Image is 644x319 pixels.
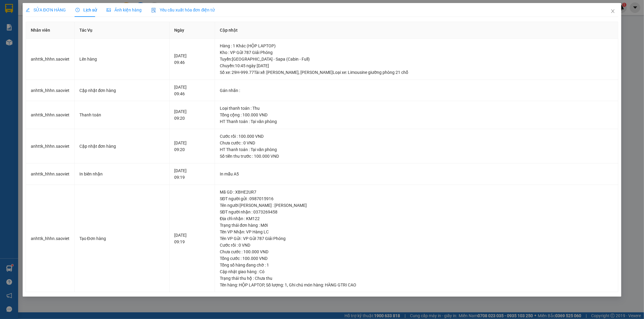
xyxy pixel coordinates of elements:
span: 1 [285,283,287,287]
div: [DATE] 09:20 [175,108,210,122]
div: [DATE] 09:46 [175,84,210,97]
div: Tuyến : [GEOGRAPHIC_DATA] - Sapa (Cabin - Full) Chuyến: 10:45 ngày [DATE] Số xe: 29H-999.77 Tài x... [220,56,613,76]
div: [DATE] 09:19 [175,167,210,181]
div: Cước rồi : 100.000 VND [220,133,613,140]
div: Gán nhãn : [220,87,613,94]
span: edit [26,8,30,12]
div: Mã GD : XBHE2UR7 [220,189,613,195]
span: Ảnh kiện hàng [107,8,142,12]
div: Chưa cước : 100.000 VND [220,248,613,255]
span: Lịch sử [75,8,97,12]
div: Hàng : 1 Khác (HỘP LAPTOP) [220,43,613,49]
td: anhttk_hhhn.saoviet [26,163,75,185]
div: In biên nhận [79,171,165,177]
td: anhttk_hhhn.saoviet [26,185,75,292]
div: Tổng cộng : 100.000 VND [220,112,613,118]
div: Số tiền thu trước : 100.000 VND [220,153,613,159]
div: SĐT người nhận : 0373269458 [220,209,613,215]
div: SĐT người gửi : 0987015916 [220,195,613,202]
span: clock-circle [75,8,80,12]
td: anhttk_hhhn.saoviet [26,129,75,164]
div: Trạng thái đơn hàng : Mới [220,222,613,229]
div: Tên VP Nhận: VP Hàng LC [220,229,613,235]
div: Tổng số hàng đang chờ : 1 [220,262,613,268]
div: [DATE] 09:20 [175,140,210,153]
img: icon [151,8,156,13]
th: Tác Vụ [75,22,170,39]
span: Yêu cầu xuất hóa đơn điện tử [151,8,215,12]
div: Cập nhật đơn hàng [79,143,165,150]
div: Tổng cước : 100.000 VND [220,255,613,262]
span: HÀNG GTRI CAO [325,283,356,287]
div: [DATE] 09:19 [175,232,210,245]
div: Tên người [PERSON_NAME] : [PERSON_NAME] [220,202,613,209]
div: Loại thanh toán : Thu [220,105,613,112]
div: Tên hàng: , Số lượng: , Ghi chú món hàng: [220,282,613,288]
div: Chưa cước : 0 VND [220,140,613,146]
div: Cập nhật giao hàng : Có [220,268,613,275]
div: Cập nhật đơn hàng [79,87,165,94]
td: anhttk_hhhn.saoviet [26,101,75,129]
div: HT Thanh toán : Tại văn phòng [220,146,613,153]
div: In mẫu A5 [220,171,613,177]
button: Close [604,3,621,20]
div: HT Thanh toán : Tại văn phòng [220,118,613,125]
div: Cước rồi : 0 VND [220,242,613,248]
td: anhttk_hhhn.saoviet [26,39,75,80]
div: Tên VP Gửi : VP Gửi 787 Giải Phóng [220,235,613,242]
span: picture [107,8,111,12]
th: Cập nhật [215,22,618,39]
th: Ngày [170,22,215,39]
span: HỘP LAPTOP [239,283,264,287]
div: Kho : VP Gửi 787 Giải Phóng [220,49,613,56]
div: Trạng thái thu hộ : Chưa thu [220,275,613,282]
span: close [610,9,615,14]
div: [DATE] 09:46 [175,52,210,66]
td: anhttk_hhhn.saoviet [26,80,75,101]
div: Lên hàng [79,56,165,62]
div: Địa chỉ nhận : KM122 [220,215,613,222]
th: Nhân viên [26,22,75,39]
span: SỬA ĐƠN HÀNG [26,8,66,12]
div: Thanh toán [79,112,165,118]
div: Tạo Đơn hàng [79,235,165,242]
